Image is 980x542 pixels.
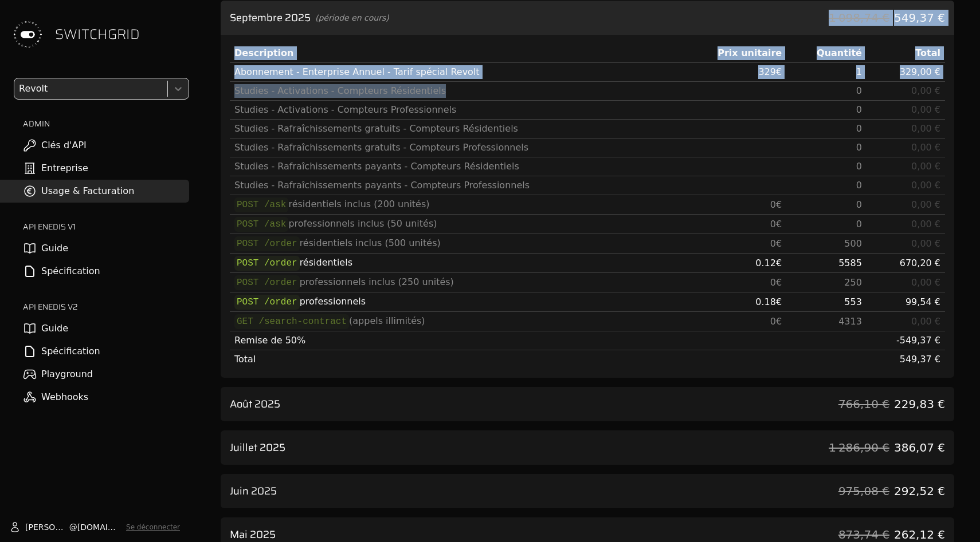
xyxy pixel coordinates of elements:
span: 549,37 € [894,10,945,26]
span: 0,00 € [911,277,940,288]
div: professionnels [234,295,674,309]
span: 0 [856,85,862,96]
span: 4313 [838,316,862,327]
code: POST /ask [234,217,288,232]
span: 0,00 € [911,219,940,230]
div: Remise de 50% [234,334,674,347]
div: professionnels inclus (250 unités) [234,275,674,290]
span: 0 [856,199,862,210]
code: POST /order [234,275,300,290]
span: 1 286,90 € [829,440,889,456]
span: 0 € [770,277,782,288]
div: voir les détails [221,387,954,421]
div: (appels illimités) [234,314,674,329]
span: 549,37 € [900,354,940,365]
div: Prix unitaire [683,46,782,60]
code: GET /search-contract [234,314,349,329]
div: résidentiels inclus (200 unités) [234,197,674,212]
span: 0,00 € [911,104,940,115]
div: Studies - Rafraîchissements gratuits - Compteurs Résidentiels [234,122,674,136]
span: 0 [856,142,862,153]
span: 766,10 € [838,396,889,412]
div: professionnels inclus (50 unités) [234,217,674,231]
span: Total [234,354,256,365]
h3: Septembre 2025 [230,10,311,26]
code: POST /ask [234,197,288,212]
div: voir les détails [221,474,954,508]
span: 0 € [770,219,782,230]
span: 0,00 € [911,316,940,327]
span: 0 [856,104,862,115]
span: @ [69,521,77,533]
div: Quantité [791,46,862,60]
h3: Juin 2025 [230,483,277,499]
span: 0,00 € [911,199,940,210]
code: POST /order [234,256,300,271]
span: 553 [844,296,862,307]
span: 0 € [770,316,782,327]
code: POST /order [234,295,300,310]
h2: API ENEDIS v2 [23,301,189,312]
span: 0,00 € [911,238,940,249]
span: 0,00 € [911,161,940,172]
span: 1 098,74 € [829,10,889,26]
span: 0.18 € [755,296,782,307]
div: Total [871,46,940,60]
span: 1 [856,66,862,77]
div: Abonnement - Enterprise Annuel - Tarif spécial Revolt [234,65,674,79]
span: 975,08 € [838,483,889,499]
div: Description [234,46,674,60]
h3: Juillet 2025 [230,440,285,456]
h2: ADMIN [23,118,189,129]
div: Studies - Activations - Compteurs Professionnels [234,103,674,117]
span: 250 [844,277,862,288]
span: 0 [856,123,862,134]
div: résidentiels inclus (500 unités) [234,236,674,251]
button: Se déconnecter [126,523,180,532]
span: 0 [856,180,862,191]
span: 5585 [838,258,862,268]
span: SWITCHGRID [55,25,140,43]
span: 0,00 € [911,85,940,96]
span: 329,00 € [900,66,940,77]
h2: API ENEDIS v1 [23,221,189,232]
span: 670,20 € [900,258,940,268]
span: -549,37 € [896,335,940,346]
span: (période en cours) [315,12,389,23]
span: 0 € [770,238,782,249]
div: Studies - Rafraîchissements payants - Compteurs Professionnels [234,179,674,192]
span: 0,00 € [911,180,940,191]
span: 229,83 € [894,396,945,412]
span: 292,52 € [894,483,945,499]
span: 0 € [770,199,782,210]
div: voir les détails [221,430,954,465]
span: [PERSON_NAME] [25,521,69,533]
span: 500 [844,238,862,249]
span: 0 [856,161,862,172]
div: Studies - Rafraîchissements gratuits - Compteurs Professionnels [234,141,674,155]
span: 0,00 € [911,123,940,134]
span: 0 [856,219,862,230]
span: 329 € [758,66,782,77]
span: 386,07 € [894,440,945,456]
span: 99,54 € [905,296,940,307]
div: Studies - Activations - Compteurs Résidentiels [234,84,674,98]
div: résidentiels [234,256,674,270]
span: 0.12 € [755,258,782,268]
code: POST /order [234,236,300,251]
span: 0,00 € [911,142,940,153]
div: Studies - Rafraîchissements payants - Compteurs Résidentiels [234,160,674,173]
h3: Août 2025 [230,396,280,412]
img: Switchgrid Logo [9,16,46,53]
span: [DOMAIN_NAME] [77,521,121,533]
